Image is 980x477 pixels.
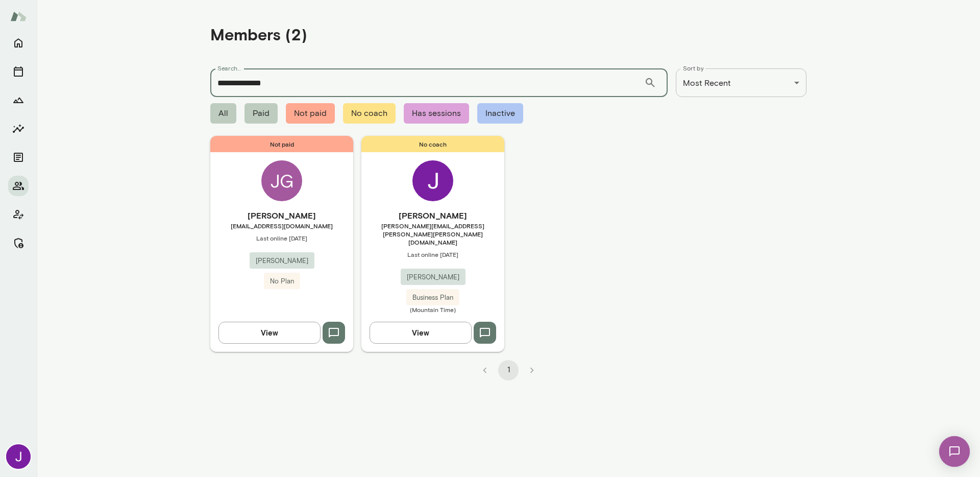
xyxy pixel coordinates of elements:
button: View [218,322,321,343]
span: All [210,103,236,124]
span: Not paid [286,103,335,124]
h6: [PERSON_NAME] [361,209,504,222]
button: Documents [8,147,29,168]
button: Insights [8,118,29,139]
button: View [370,322,472,343]
span: Inactive [477,103,523,124]
button: Members [8,176,29,196]
button: Sessions [8,61,29,82]
span: Not paid [210,136,353,152]
span: [PERSON_NAME] [401,272,465,282]
button: Client app [8,204,29,225]
img: Jocelyn Grodin [412,160,453,201]
span: Paid [244,103,278,124]
span: No coach [361,136,504,152]
span: [EMAIL_ADDRESS][DOMAIN_NAME] [210,222,353,230]
img: Mento [10,7,27,26]
div: pagination [210,352,806,380]
span: Business Plan [406,293,459,303]
h6: [PERSON_NAME] [210,209,353,222]
span: No coach [343,103,396,124]
div: JG [261,160,302,201]
span: [PERSON_NAME][EMAIL_ADDRESS][PERSON_NAME][PERSON_NAME][DOMAIN_NAME] [361,222,504,246]
img: Jocelyn Grodin [6,444,31,469]
button: Growth Plan [8,90,29,110]
div: Most Recent [676,68,806,97]
span: [PERSON_NAME] [250,256,314,266]
button: Home [8,33,29,53]
span: Last online [DATE] [210,234,353,242]
button: Manage [8,233,29,253]
span: Has sessions [404,103,469,124]
label: Search... [217,64,241,73]
span: No Plan [264,276,300,287]
label: Sort by [683,64,704,73]
span: Last online [DATE] [361,250,504,258]
nav: pagination navigation [473,360,544,380]
h4: Members (2) [210,25,307,44]
span: (Mountain Time) [361,305,504,314]
button: page 1 [498,360,519,380]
